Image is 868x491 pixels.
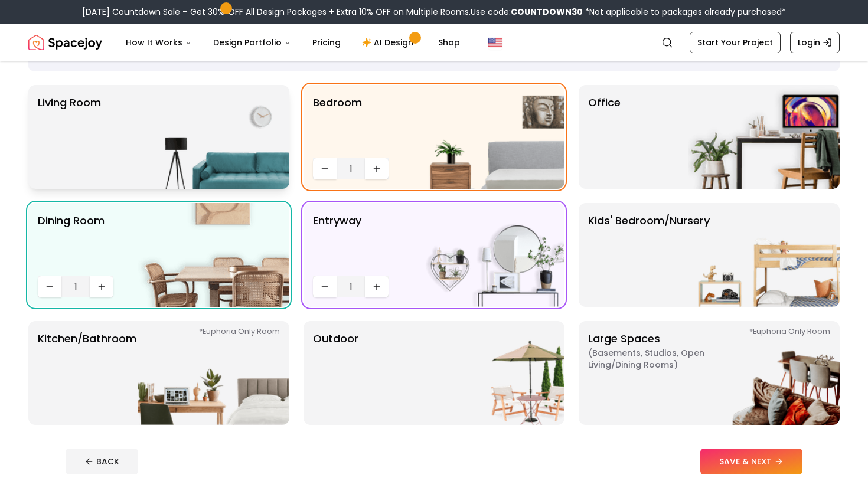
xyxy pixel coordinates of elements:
span: 1 [341,162,360,176]
a: Login [790,32,840,53]
p: Bedroom [313,94,362,153]
p: Living Room [38,94,101,179]
a: AI Design [353,31,426,54]
button: Increase quantity [365,276,389,297]
img: Kids' Bedroom/Nursery [688,203,840,307]
img: Kitchen/Bathroom *Euphoria Only [138,321,289,425]
a: Start Your Project [690,32,781,53]
img: Office [688,85,840,189]
p: Outdoor [313,330,358,415]
p: Kids' Bedroom/Nursery [588,212,710,297]
img: entryway [413,203,564,307]
p: Dining Room [38,212,105,271]
button: Decrease quantity [38,276,61,297]
span: 1 [66,280,85,294]
a: Spacejoy [28,31,102,54]
button: Decrease quantity [313,276,337,297]
button: Increase quantity [365,158,389,179]
a: Pricing [303,31,350,54]
img: Living Room [138,85,289,189]
button: Decrease quantity [313,158,337,179]
span: Use code: [471,6,583,18]
p: Large Spaces [588,330,736,415]
div: [DATE] Countdown Sale – Get 30% OFF All Design Packages + Extra 10% OFF on Multiple Rooms. [82,6,786,18]
img: United States [488,35,502,50]
p: Office [588,94,621,179]
img: Spacejoy Logo [28,31,102,54]
button: How It Works [116,31,201,54]
b: COUNTDOWN30 [511,6,583,18]
nav: Main [116,31,469,54]
a: Shop [429,31,469,54]
img: Outdoor [413,321,564,425]
p: entryway [313,212,361,271]
img: Dining Room [138,203,289,307]
button: SAVE & NEXT [700,449,802,474]
span: ( Basements, Studios, Open living/dining rooms ) [588,347,736,371]
button: Increase quantity [90,276,113,297]
span: *Not applicable to packages already purchased* [583,6,786,18]
img: Large Spaces *Euphoria Only [688,321,840,425]
button: BACK [66,449,138,474]
button: Design Portfolio [204,31,301,54]
span: 1 [341,280,360,294]
p: Kitchen/Bathroom [38,330,136,415]
img: Bedroom [413,85,564,189]
nav: Global [28,24,840,61]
